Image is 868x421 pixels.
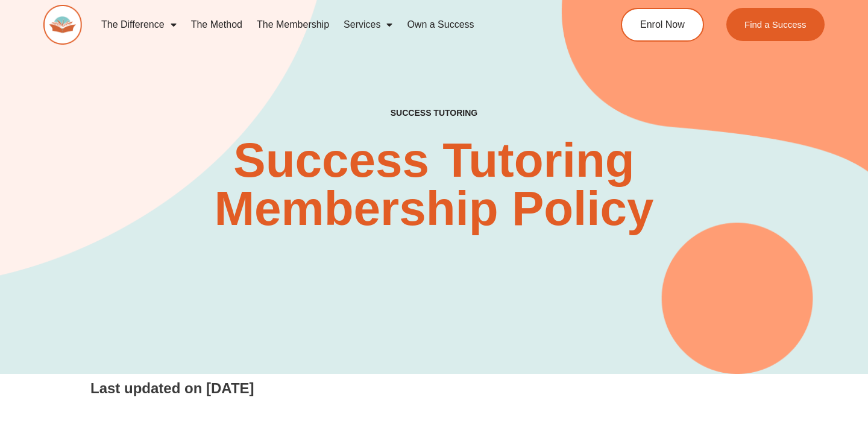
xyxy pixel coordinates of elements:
[94,11,184,39] a: The Difference
[726,8,825,41] a: Find a Success
[250,11,336,39] a: The Membership
[318,108,550,118] h4: SUCCESS TUTORING​
[621,8,704,42] a: Enrol Now
[400,11,481,39] a: Own a Success
[744,20,807,29] span: Find a Success
[94,136,774,233] h2: Success Tutoring Membership Policy
[94,11,576,39] nav: Menu
[336,11,400,39] a: Services
[184,11,250,39] a: The Method
[640,20,685,30] span: Enrol Now
[90,380,254,396] strong: Last updated on [DATE]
